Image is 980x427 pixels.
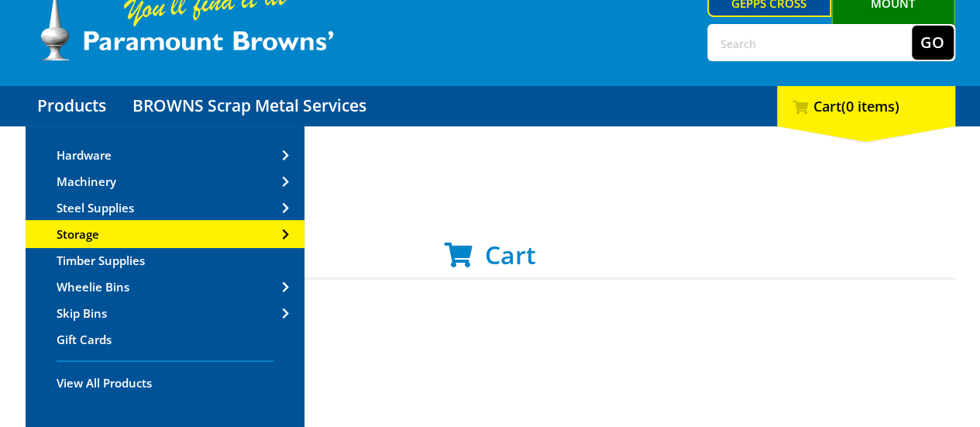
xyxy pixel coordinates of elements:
[57,332,112,347] span: Gift Cards
[26,370,304,395] a: Go to the Products page
[26,327,304,352] a: Go to the Gift Cards page
[485,238,536,271] span: Cart
[26,165,955,196] h1: Checkout
[26,295,955,314] p: You have no items in your shopping list.
[57,226,99,242] span: Storage
[709,26,912,60] input: Search
[26,195,304,220] a: Go to the Steel Supplies page
[26,86,118,126] a: Go to the Products page
[26,248,304,273] a: Go to the Timber Supplies page
[121,86,378,126] a: Go to the BROWNS Scrap Metal Services page
[57,279,129,294] span: Wheelie Bins
[841,97,899,115] span: (0 items)
[57,174,116,189] span: Machinery
[26,143,304,167] a: Go to the Hardware page
[26,169,304,194] a: Go to the Machinery page
[57,200,134,215] span: Steel Supplies
[26,301,304,325] a: Go to the Skip Bins page
[777,86,955,126] div: Cart
[57,253,145,268] span: Timber Supplies
[912,26,954,60] button: Go
[57,305,107,321] span: Skip Bins
[57,147,112,163] span: Hardware
[26,222,304,246] a: Go to the Storage page
[57,375,152,391] span: View All Products
[26,274,304,299] a: Go to the Wheelie Bins page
